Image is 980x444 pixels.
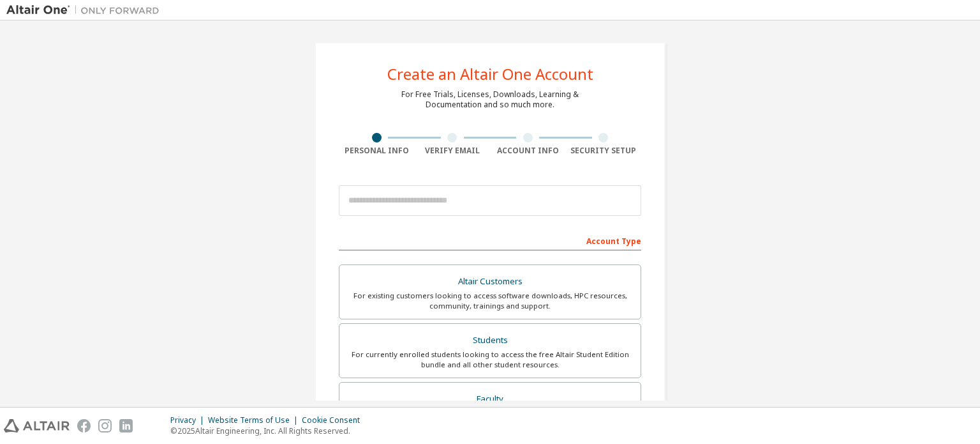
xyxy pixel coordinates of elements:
img: instagram.svg [98,419,112,433]
div: For existing customers looking to access software downloads, HPC resources, community, trainings ... [347,291,633,311]
div: Privacy [170,415,208,425]
div: For Free Trials, Licenses, Downloads, Learning & Documentation and so much more. [401,89,579,110]
div: Create an Altair One Account [387,66,593,82]
img: Altair One [6,4,166,17]
div: Students [347,332,633,349]
p: © 2025 Altair Engineering, Inc. All Rights Reserved. [170,425,367,436]
img: altair_logo.svg [4,419,70,433]
div: Account Type [339,230,641,250]
img: facebook.svg [77,419,91,433]
div: Account Info [490,146,566,156]
div: For currently enrolled students looking to access the free Altair Student Edition bundle and all ... [347,349,633,370]
div: Security Setup [566,146,642,156]
div: Personal Info [339,146,415,156]
img: linkedin.svg [119,419,133,433]
div: Verify Email [415,146,491,156]
div: Faculty [347,390,633,408]
div: Cookie Consent [302,415,367,425]
div: Website Terms of Use [208,415,302,425]
div: Altair Customers [347,273,633,291]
